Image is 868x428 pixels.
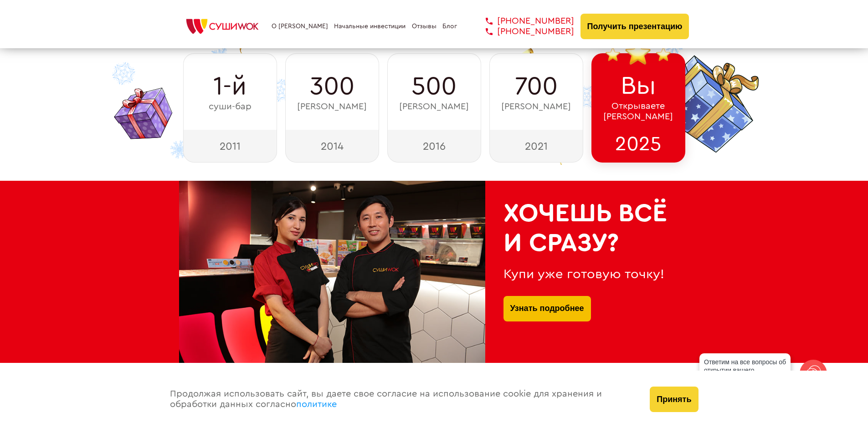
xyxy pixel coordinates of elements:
span: Вы [621,71,656,101]
span: [PERSON_NAME] [399,102,469,112]
a: О [PERSON_NAME] [272,23,328,30]
a: [PHONE_NUMBER] [472,26,574,37]
a: [PHONE_NUMBER] [472,16,574,26]
a: Отзывы [412,23,437,30]
div: 2021 [489,130,583,163]
div: Ответим на все вопросы об открытии вашего [PERSON_NAME]! [699,353,791,387]
button: Принять [650,387,698,412]
div: Купи уже готовую точку! [503,267,671,282]
button: Узнать подробнее [503,296,591,321]
span: суши-бар [209,102,252,112]
div: 2014 [285,130,379,163]
div: 2016 [387,130,481,163]
span: 500 [411,72,457,101]
div: 2011 [183,130,277,163]
button: Получить презентацию [580,14,689,39]
span: 700 [515,72,558,101]
span: [PERSON_NAME] [501,102,571,112]
a: Блог [442,23,457,30]
span: 1-й [213,72,247,101]
a: Узнать подробнее [510,296,584,321]
a: политике [296,400,337,409]
div: Продолжая использовать сайт, вы даете свое согласие на использование cookie для хранения и обрабо... [161,371,641,428]
span: [PERSON_NAME] [297,102,367,112]
a: Начальные инвестиции [334,23,406,30]
div: 2025 [591,130,685,163]
span: 300 [310,72,354,101]
h2: Хочешь всё и сразу? [503,199,671,258]
img: СУШИWOK [179,16,266,36]
span: Открываете [PERSON_NAME] [603,101,673,122]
